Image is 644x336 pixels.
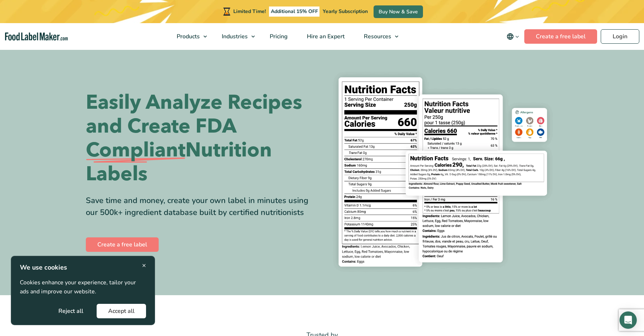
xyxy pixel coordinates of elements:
[175,33,200,40] span: Products
[220,33,248,40] span: Industries
[86,138,185,162] span: Compliant
[86,237,159,252] a: Create a free label
[233,8,266,15] span: Limited Time!
[362,33,392,40] span: Resources
[354,23,402,50] a: Resources
[97,304,146,318] button: Accept all
[268,33,288,40] span: Pricing
[619,311,637,329] div: Open Intercom Messenger
[212,23,259,50] a: Industries
[601,29,639,44] a: Login
[260,23,296,50] a: Pricing
[269,7,320,17] span: Additional 15% OFF
[86,91,317,186] h1: Easily Analyze Recipes and Create FDA Nutrition Labels
[86,195,317,219] div: Save time and money, create your own label in minutes using our 500k+ ingredient database built b...
[20,263,67,272] strong: We use cookies
[297,23,353,50] a: Hire an Expert
[305,33,345,40] span: Hire an Expert
[142,260,146,270] span: ×
[374,5,423,18] a: Buy Now & Save
[20,278,146,297] p: Cookies enhance your experience, tailor your ads and improve our website.
[167,23,211,50] a: Products
[323,8,368,15] span: Yearly Subscription
[524,29,597,44] a: Create a free label
[47,304,95,318] button: Reject all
